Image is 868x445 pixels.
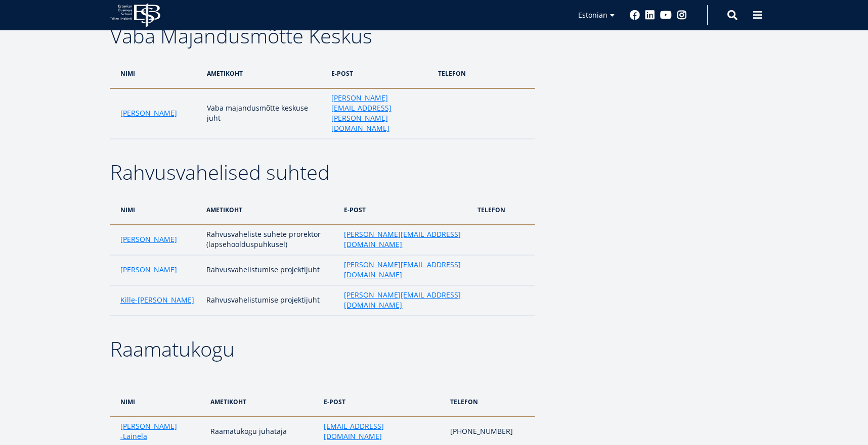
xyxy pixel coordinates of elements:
th: ametikoht [205,387,319,417]
a: [EMAIL_ADDRESS][DOMAIN_NAME] [324,421,440,441]
th: telefon [433,59,536,88]
th: telefon [445,387,535,417]
a: [PERSON_NAME][EMAIL_ADDRESS][DOMAIN_NAME] [344,260,467,280]
a: Linkedin [645,10,655,20]
th: ametikoht [202,59,326,88]
th: ametikoht [201,195,339,225]
td: Rahvusvahelistumise projektijuht [201,285,339,316]
th: e-post [326,59,433,88]
a: Kille-[PERSON_NAME] [120,295,194,305]
a: [PERSON_NAME][EMAIL_ADDRESS][DOMAIN_NAME] [344,290,467,310]
h2: Raamatukogu [110,336,535,362]
a: Facebook [630,10,640,20]
h2: Vaba Majandusmõtte Keskus [110,23,535,48]
a: [PERSON_NAME] [120,234,177,244]
th: nimi [110,387,205,417]
td: Rahvusvahelistumise projektijuht [201,255,339,285]
td: Vaba majandusmõtte keskuse juht [202,88,326,139]
th: telefon [472,195,535,225]
th: nimi [110,195,201,225]
th: nimi [110,59,202,88]
a: [PERSON_NAME][EMAIL_ADDRESS][PERSON_NAME][DOMAIN_NAME] [331,93,428,133]
th: e-post [319,387,445,417]
p: Rahvusvaheliste suhete prorektor (lapsehoolduspuhkusel) [206,229,334,250]
span: Rahvusvahelised suhted [110,158,330,186]
a: -Lainela [120,431,147,441]
a: [PERSON_NAME] [120,108,177,118]
a: Instagram [677,10,687,20]
a: [PERSON_NAME] [120,421,177,431]
th: e-post [339,195,472,225]
a: [PERSON_NAME] [120,265,177,275]
a: Youtube [660,10,672,20]
a: [PERSON_NAME][EMAIL_ADDRESS][DOMAIN_NAME] [344,229,467,250]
